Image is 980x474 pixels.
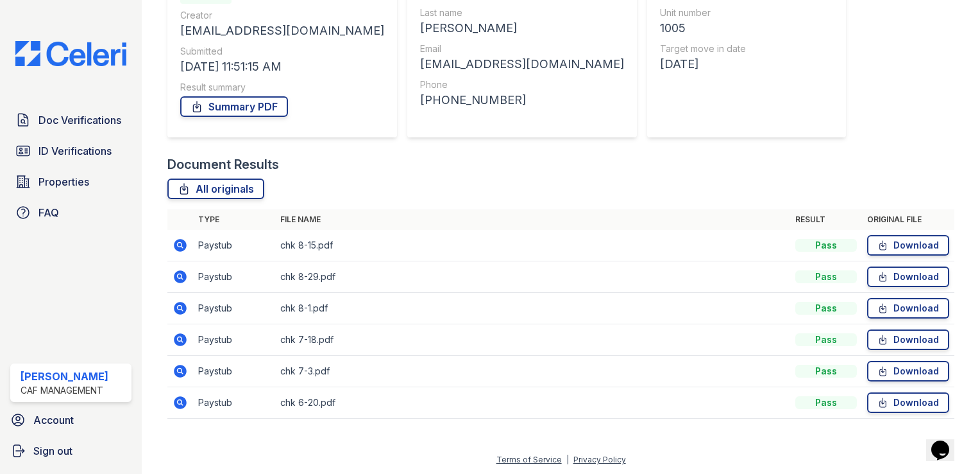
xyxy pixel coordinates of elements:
div: CAF Management [21,384,108,397]
td: Paystub [193,261,275,293]
div: [PERSON_NAME] [420,19,624,37]
td: Paystub [193,293,275,324]
span: ID Verifications [38,143,112,159]
img: CE_Logo_Blue-a8612792a0a2168367f1c8372b55b34899dd931a85d93a1a3d3e32e68fde9ad4.png [5,41,137,66]
div: Phone [420,78,624,91]
div: [EMAIL_ADDRESS][DOMAIN_NAME] [180,22,384,40]
td: chk 7-3.pdf [275,356,790,387]
span: FAQ [38,205,59,220]
td: Paystub [193,324,275,356]
div: Email [420,42,624,55]
div: [PERSON_NAME] [21,369,108,384]
a: Download [867,361,949,382]
a: Sign out [5,438,137,464]
div: Pass [795,365,857,378]
div: Pass [795,239,857,252]
td: Paystub [193,387,275,419]
div: Pass [795,270,857,283]
a: All originals [167,179,264,199]
div: Document Results [167,155,279,173]
div: [DATE] [660,55,833,73]
a: Download [867,235,949,256]
div: Target move in date [660,42,833,55]
th: Original file [862,209,954,230]
td: Paystub [193,356,275,387]
td: chk 8-1.pdf [275,293,790,324]
div: Pass [795,396,857,409]
td: chk 8-29.pdf [275,261,790,293]
div: [DATE] 11:51:15 AM [180,58,384,76]
td: chk 7-18.pdf [275,324,790,356]
div: Creator [180,9,384,22]
a: ID Verifications [10,138,131,164]
th: Type [193,209,275,230]
th: File name [275,209,790,230]
a: Account [5,407,137,433]
iframe: chat widget [926,423,967,461]
div: [PHONE_NUMBER] [420,91,624,109]
div: | [566,455,569,464]
div: Submitted [180,45,384,58]
th: Result [790,209,862,230]
a: Properties [10,169,131,195]
span: Doc Verifications [38,112,121,128]
a: Download [867,329,949,350]
span: Sign out [33,443,72,459]
div: Pass [795,302,857,315]
div: Pass [795,333,857,346]
span: Properties [38,174,89,189]
td: chk 8-15.pdf [275,230,790,261]
span: Account [33,412,74,428]
a: Doc Verifications [10,107,131,133]
a: Terms of Service [496,455,562,464]
div: Last name [420,6,624,19]
td: chk 6-20.pdf [275,387,790,419]
div: Unit number [660,6,833,19]
a: Download [867,267,949,287]
div: 1005 [660,19,833,37]
a: FAQ [10,200,131,225]
div: Result summary [180,81,384,94]
a: Summary PDF [180,96,288,117]
a: Download [867,298,949,319]
td: Paystub [193,230,275,261]
a: Privacy Policy [573,455,626,464]
a: Download [867,392,949,413]
div: [EMAIL_ADDRESS][DOMAIN_NAME] [420,55,624,73]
